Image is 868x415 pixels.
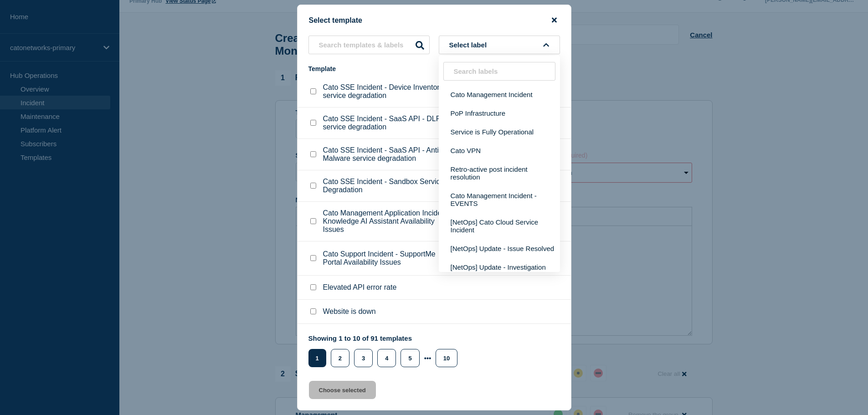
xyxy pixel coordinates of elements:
[354,349,373,367] button: 3
[439,85,560,104] button: Cato Management Incident
[308,65,454,72] div: Template
[310,218,316,224] input: Cato Management Application Incident - Knowledge AI Assistant Availability Issues checkbox
[310,284,316,290] input: Elevated API error rate checkbox
[323,146,454,163] p: Cato SSE Incident - SaaS API - Anti-Malware service degradation
[439,141,560,160] button: Cato VPN
[310,255,316,261] input: Cato Support Incident - SupportMe Portal Availability Issues checkbox
[310,120,316,126] input: Cato SSE Incident - SaaS API - DLP service degradation checkbox
[323,283,397,292] p: Elevated API error rate
[323,115,454,131] p: Cato SSE Incident - SaaS API - DLP service degradation
[323,209,454,234] p: Cato Management Application Incident - Knowledge AI Assistant Availability Issues
[439,258,560,284] button: [NetOps] Update - Investigation Ongoing
[310,151,316,157] input: Cato SSE Incident - SaaS API - Anti-Malware service degradation checkbox
[449,41,491,49] span: Select label
[308,36,430,54] input: Search templates & labels
[323,178,454,194] p: Cato SSE Incident - Sandbox Service Degradation
[323,307,376,316] p: Website is down
[439,123,560,141] button: Service is Fully Operational
[436,349,457,367] button: 10
[549,16,560,25] button: close button
[439,36,560,54] button: Select label
[401,349,419,367] button: 5
[310,88,316,94] input: Cato SSE Incident - Device Inventory service degradation checkbox
[439,186,560,213] button: Cato Management Incident - EVENTS
[439,239,560,258] button: [NetOps] Update - Issue Resolved
[323,83,454,100] p: Cato SSE Incident - Device Inventory service degradation
[439,104,560,123] button: PoP Infrastructure
[377,349,396,367] button: 4
[310,308,316,314] input: Website is down checkbox
[439,160,560,186] button: Retro-active post incident resolution
[308,334,462,342] p: Showing 1 to 10 of 91 templates
[308,349,326,367] button: 1
[298,16,571,25] div: Select template
[309,381,376,399] button: Choose selected
[331,349,349,367] button: 2
[310,183,316,189] input: Cato SSE Incident - Sandbox Service Degradation checkbox
[323,250,454,266] p: Cato Support Incident - SupportMe Portal Availability Issues
[439,213,560,239] button: [NetOps] Cato Cloud Service Incident
[443,62,555,81] input: Search labels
